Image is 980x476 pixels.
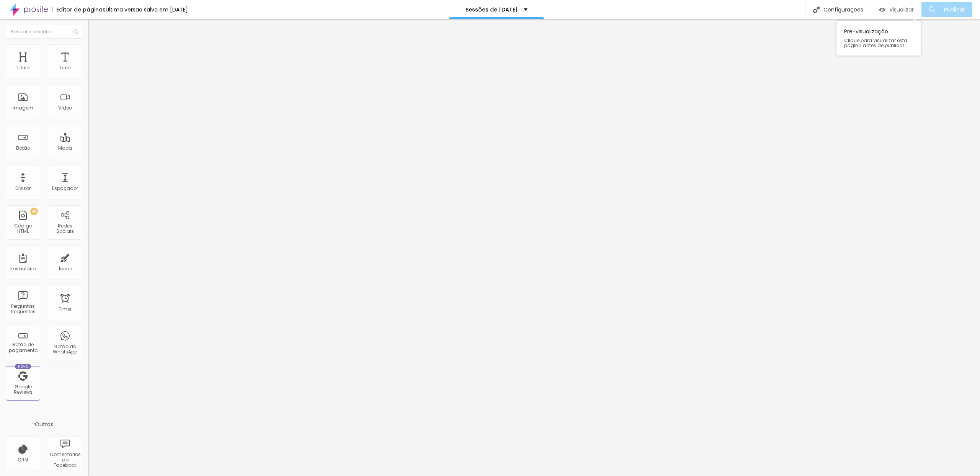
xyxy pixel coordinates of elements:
[106,7,188,12] div: Última versão salva em [DATE]
[15,186,31,191] div: Divisor
[8,342,38,353] div: Botão de pagamento
[59,65,71,70] div: Texto
[13,105,33,111] div: Imagem
[50,223,80,234] div: Redes Sociais
[889,7,914,13] span: Visualizar
[944,7,965,13] span: Publicar
[50,452,80,468] div: Comentários do Facebook
[59,266,72,272] div: Ícone
[50,344,80,355] div: Botão do WhatsApp
[18,457,28,463] div: CRM
[52,186,78,191] div: Espaçador
[8,304,38,315] div: Perguntas frequentes
[58,105,72,111] div: Vídeo
[58,146,72,151] div: Mapa
[8,384,38,395] div: Google Reviews
[6,25,82,39] input: Buscar elemento
[73,29,78,34] img: Icone
[8,223,38,234] div: Código HTML
[16,146,30,151] div: Botão
[16,65,29,70] div: Título
[879,7,885,13] img: view-1.svg
[52,7,106,12] div: Editor de páginas
[15,364,31,369] div: Novo
[836,21,921,56] div: Pre-visualização
[871,2,921,17] button: Visualizar
[844,38,913,48] span: Clique para visualizar esta página antes de publicar.
[465,7,518,12] p: Sessões de [DATE]
[921,2,972,17] button: Publicar
[59,306,72,312] div: Timer
[10,266,36,272] div: Formulário
[813,7,820,13] img: Icone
